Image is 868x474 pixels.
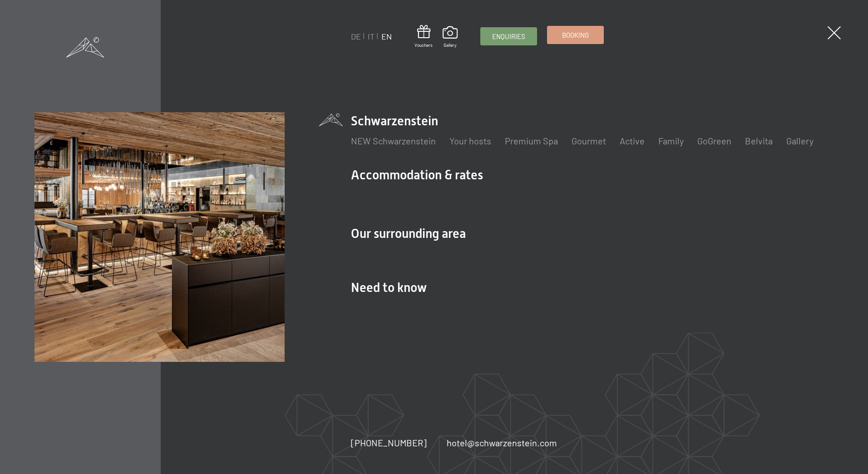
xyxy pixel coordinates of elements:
a: Premium Spa [505,135,558,146]
a: EN [381,31,392,41]
a: [PHONE_NUMBER] [351,436,427,449]
span: Enquiries [492,32,525,41]
a: Your hosts [449,135,491,146]
span: Vouchers [414,42,433,48]
a: Gallery [786,135,814,146]
a: Enquiries [481,28,537,45]
a: Gourmet [572,135,606,146]
span: Booking [562,30,589,40]
a: Gallery [443,26,458,48]
a: Booking [547,26,603,44]
span: Gallery [443,42,458,48]
img: Luxury hotel holidays in Italy - SCHWARZENSTEIN, spa in the Dolomites [35,112,285,362]
a: Active [620,135,645,146]
a: Vouchers [414,25,433,48]
a: GoGreen [697,135,731,146]
a: IT [368,31,375,41]
a: hotel@schwarzenstein.com [447,436,557,449]
a: Family [658,135,684,146]
a: Belvita [745,135,773,146]
a: NEW Schwarzenstein [351,135,436,146]
a: DE [351,31,361,41]
span: [PHONE_NUMBER] [351,437,427,448]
